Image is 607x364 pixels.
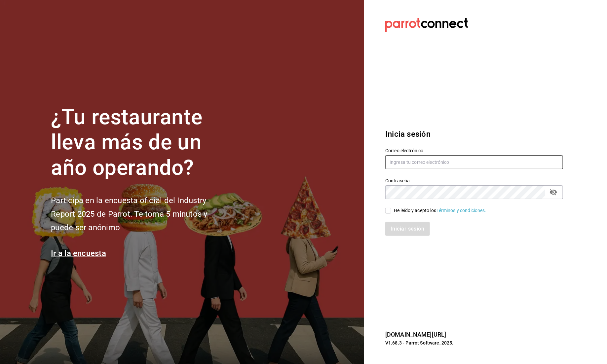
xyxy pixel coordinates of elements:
[51,249,106,258] a: Ir a la encuesta
[385,155,563,169] input: Ingresa tu correo electrónico
[385,340,563,346] p: V1.68.3 - Parrot Software, 2025.
[436,208,486,213] a: Términos y condiciones.
[51,105,229,181] h1: ¿Tu restaurante lleva más de un año operando?
[51,194,229,234] h2: Participa en la encuesta oficial del Industry Report 2025 de Parrot. Te toma 5 minutos y puede se...
[548,187,559,198] button: passwordField
[394,207,486,214] div: He leído y acepto los
[385,148,563,153] label: Correo electrónico
[385,178,563,183] label: Contraseña
[385,128,563,140] h3: Inicia sesión
[385,331,446,338] a: [DOMAIN_NAME][URL]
